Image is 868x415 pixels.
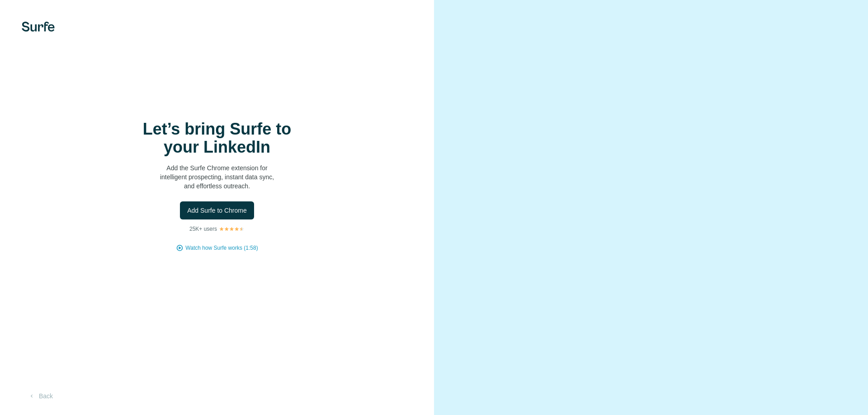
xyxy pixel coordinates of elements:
[180,201,254,219] button: Add Surfe to Chrome
[127,120,307,156] h1: Let’s bring Surfe to your LinkedIn
[219,226,245,232] img: Rating Stars
[22,388,59,404] button: Back
[189,225,217,233] p: 25K+ users
[22,22,55,32] img: Surfe's logo
[127,163,307,191] p: Add the Surfe Chrome extension for intelligent prospecting, instant data sync, and effortless out...
[185,244,258,252] button: Watch how Surfe works (1:58)
[187,206,247,215] span: Add Surfe to Chrome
